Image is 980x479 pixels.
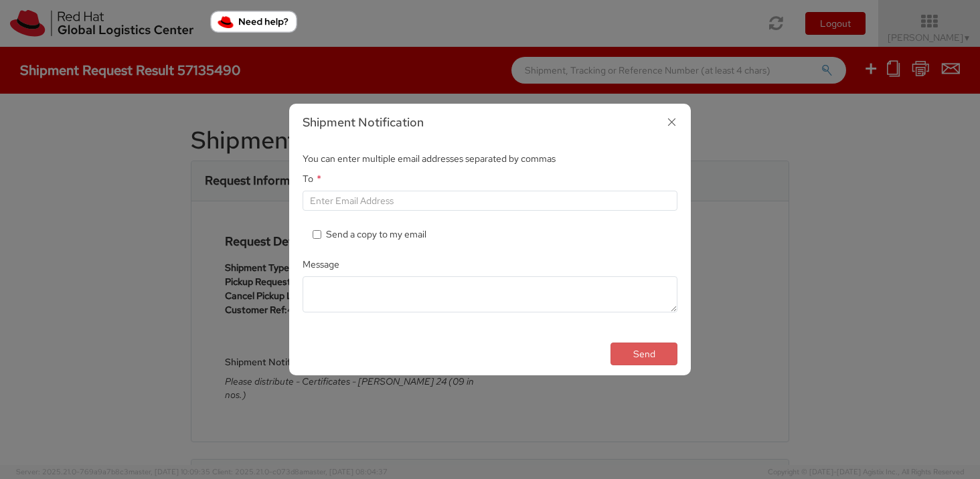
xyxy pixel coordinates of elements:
[303,173,313,185] span: To
[303,191,677,211] input: Enter Email Address
[313,230,321,239] input: Send a copy to my email
[303,152,677,165] p: You can enter multiple email addresses separated by commas
[313,227,428,241] label: Send a copy to my email
[610,343,677,365] button: Send
[210,11,297,33] button: Need help?
[303,258,339,270] span: Message
[303,114,677,131] h3: Shipment Notification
